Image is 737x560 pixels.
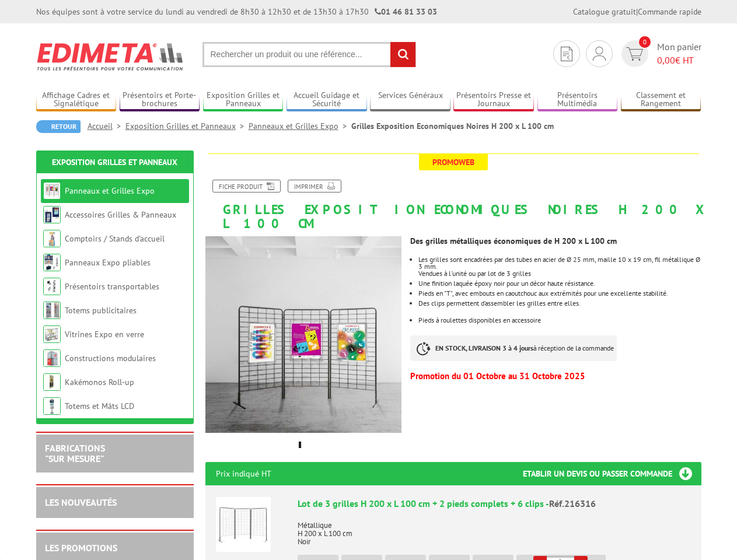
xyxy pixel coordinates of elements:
[45,496,117,508] a: LES NOUVEAUTÉS
[453,90,534,110] a: Présentoirs Presse et Journaux
[36,90,117,110] a: Affichage Cadres et Signalétique
[419,154,488,170] span: Promoweb
[43,230,61,247] img: Comptoirs / Stands d'accueil
[537,90,618,110] a: Présentoirs Multimédia
[43,325,61,343] img: Vitrines Expo en verre
[435,344,533,352] strong: EN STOCK, LIVRAISON 3 à 4 jours
[43,182,61,199] img: Panneaux et Grilles Expo
[65,329,144,339] a: Vitrines Expo en verre
[573,6,701,17] div: |
[638,6,701,17] a: Commande rapide
[619,40,701,67] a: devis rapide 0 Mon panier 0,00€ HT
[657,54,675,66] span: 0,00
[298,513,691,546] p: Métallique H 200 x L 100 cm Noir
[249,121,351,131] a: Panneaux et Grilles Expo
[351,120,554,132] li: Grilles Exposition Economiques Noires H 200 x L 100 cm
[410,335,617,361] p: à réception de la commande
[65,305,137,316] a: Totems publicitaires
[370,90,450,110] a: Services Généraux
[418,256,701,270] p: Les grilles sont encadrées par des tubes en acier de Ø 25 mm, maille 10 x 19 cm, fil métallique Ø...
[36,120,81,133] a: Retour
[65,353,156,363] a: Constructions modulaires
[88,121,125,131] a: Accueil
[216,497,271,552] img: Lot de 3 grilles H 200 x L 100 cm + 2 pieds complets + 6 clips
[43,302,61,319] img: Totems publicitaires
[52,157,177,167] a: Exposition Grilles et Panneaux
[43,373,61,391] img: Kakémonos Roll-up
[549,498,596,509] span: Réf.216316
[523,462,701,485] h3: Etablir un devis ou passer commande
[45,442,105,464] a: FABRICATIONS"Sur Mesure"
[418,270,701,277] p: Vendues à l'unité ou par lot de 3 grilles
[418,317,701,324] li: Pieds à roulettes disponibles en accessoire
[639,36,651,48] span: 0
[43,254,61,271] img: Panneaux Expo pliables
[65,257,151,268] a: Panneaux Expo pliables
[288,180,341,192] a: Imprimer
[43,349,61,367] img: Constructions modulaires
[43,397,61,415] img: Totems et Mâts LCD
[65,401,134,411] a: Totems et Mâts LCD
[375,6,437,17] strong: 01 46 81 33 03
[573,6,636,17] a: Catalogue gratuit
[65,233,165,244] a: Comptoirs / Stands d'accueil
[410,373,701,380] p: Promotion du 01 Octobre au 31 Octobre 2025
[36,35,185,78] img: Edimeta
[203,90,284,110] a: Exposition Grilles et Panneaux
[410,236,617,246] strong: Des grilles métalliques économiques de H 200 x L 100 cm
[36,6,437,17] div: Nos équipes sont à votre service du lundi au vendredi de 8h30 à 12h30 et de 13h30 à 17h30
[65,377,134,387] a: Kakémonos Roll-up
[65,209,176,220] a: Accessoires Grilles & Panneaux
[621,90,701,110] a: Classement et Rangement
[287,90,367,110] a: Accueil Guidage et Sécurité
[390,42,415,67] input: rechercher
[593,47,606,61] img: devis rapide
[626,47,643,61] img: devis rapide
[216,462,271,485] p: Prix indiqué HT
[657,54,701,67] span: € HT
[205,236,402,433] img: grilles_exposition_economiques_216316_216306_216016_216116.jpg
[418,280,701,287] li: Une finition laquée époxy noir pour un décor haute résistance.
[657,40,701,67] span: Mon panier
[298,497,691,510] div: Lot de 3 grilles H 200 x L 100 cm + 2 pieds complets + 6 clips -
[125,121,249,131] a: Exposition Grilles et Panneaux
[418,290,701,297] li: Pieds en "T", avec embouts en caoutchouc aux extrémités pour une excellente stabilité.
[45,542,117,554] a: LES PROMOTIONS
[212,180,281,192] a: Fiche produit
[43,278,61,295] img: Présentoirs transportables
[202,42,416,67] input: Rechercher un produit ou une référence...
[43,206,61,223] img: Accessoires Grilles & Panneaux
[120,90,200,110] a: Présentoirs et Porte-brochures
[561,47,572,61] img: devis rapide
[65,185,155,196] a: Panneaux et Grilles Expo
[418,300,701,307] p: Des clips permettent d’assembler les grilles entre elles.
[65,281,159,292] a: Présentoirs transportables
